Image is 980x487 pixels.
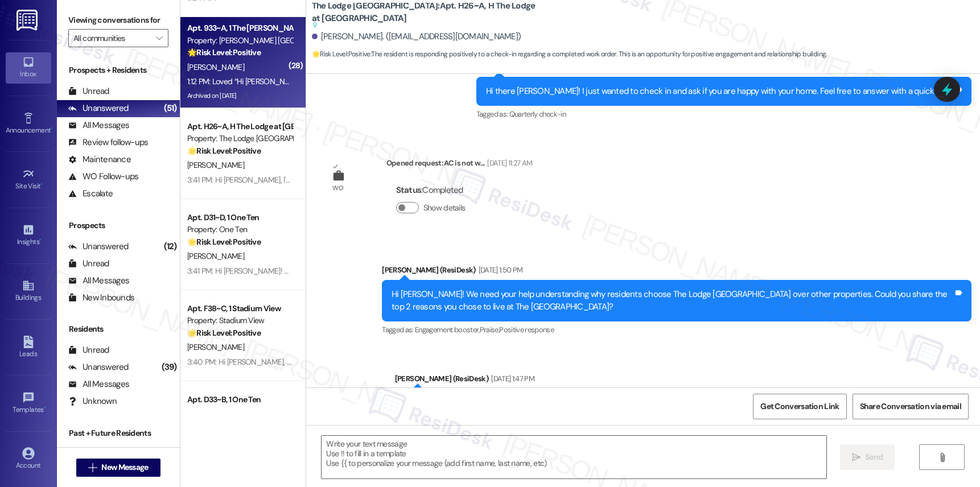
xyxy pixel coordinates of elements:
[68,378,129,390] div: All Messages
[187,35,293,47] div: Property: [PERSON_NAME] [GEOGRAPHIC_DATA]
[187,62,244,72] span: [PERSON_NAME]
[17,10,40,31] img: ResiDesk Logo
[68,102,129,114] div: Unanswered
[187,133,293,145] div: Property: The Lodge [GEOGRAPHIC_DATA]
[187,237,261,247] strong: 🌟 Risk Level: Positive
[6,52,51,83] a: Inbox
[57,427,180,439] div: Past + Future Residents
[852,453,860,462] i: 
[44,404,46,412] span: •
[865,451,883,463] span: Send
[161,100,180,117] div: (51)
[187,224,293,236] div: Property: One Ten
[938,453,946,462] i: 
[68,395,117,407] div: Unknown
[159,358,180,376] div: (39)
[156,34,162,43] i: 
[187,251,244,261] span: [PERSON_NAME]
[395,373,971,389] div: [PERSON_NAME] (ResiDesk)
[6,220,51,251] a: Insights •
[187,160,244,170] span: [PERSON_NAME]
[68,258,109,270] div: Unread
[6,388,51,419] a: Templates •
[161,238,180,255] div: (12)
[57,64,180,76] div: Prospects + Residents
[68,361,129,373] div: Unanswered
[488,373,534,385] div: [DATE] 1:47 PM
[51,125,52,133] span: •
[76,459,160,477] button: New Message
[476,264,523,276] div: [DATE] 1:50 PM
[312,49,370,59] strong: 🌟 Risk Level: Positive
[39,236,41,244] span: •
[480,325,499,335] span: Praise ,
[88,463,97,472] i: 
[68,188,113,200] div: Escalate
[187,394,293,406] div: Apt. D33~B, 1 One Ten
[760,401,839,412] span: Get Conversation Link
[386,157,533,173] div: Opened request: AC is not w...
[860,401,961,412] span: Share Conversation via email
[68,85,109,97] div: Unread
[753,394,846,419] button: Get Conversation Link
[312,31,521,43] div: [PERSON_NAME]. ([EMAIL_ADDRESS][DOMAIN_NAME])
[68,292,134,304] div: New Inbounds
[187,315,293,327] div: Property: Stadium View
[484,157,532,169] div: [DATE] 11:27 AM
[187,342,244,352] span: [PERSON_NAME]
[499,325,554,335] span: Positive response
[6,332,51,363] a: Leads
[68,344,109,356] div: Unread
[187,357,908,367] div: 3:40 PM: Hi [PERSON_NAME], I'm so glad to hear the work order was completed to your satisfaction....
[68,119,129,131] div: All Messages
[187,175,904,185] div: 3:41 PM: Hi [PERSON_NAME], I'm so glad to hear the work order was completed to your satisfaction....
[73,29,150,47] input: All communities
[392,288,953,313] div: Hi [PERSON_NAME]! We need your help understanding why residents choose The Lodge [GEOGRAPHIC_DATA...
[57,323,180,335] div: Residents
[68,171,138,183] div: WO Follow-ups
[509,109,566,119] span: Quarterly check-in
[486,85,953,97] div: Hi there [PERSON_NAME]! I just wanted to check in and ask if you are happy with your home. Feel f...
[101,461,148,473] span: New Message
[68,275,129,287] div: All Messages
[423,202,466,214] label: Show details
[41,180,43,188] span: •
[187,303,293,315] div: Apt. F38~C, 1 Stadium View
[68,137,148,148] div: Review follow-ups
[68,154,131,166] div: Maintenance
[332,182,343,194] div: WO
[6,444,51,474] a: Account
[840,444,895,470] button: Send
[6,276,51,307] a: Buildings
[68,241,129,253] div: Unanswered
[476,106,971,122] div: Tagged as:
[68,11,168,29] label: Viewing conversations for
[312,48,827,60] span: : The resident is responding positively to a check-in regarding a completed work order. This is a...
[382,321,971,338] div: Tagged as:
[6,164,51,195] a: Site Visit •
[396,184,422,196] b: Status
[396,181,470,199] div: : Completed
[187,406,293,418] div: Property: One Ten
[187,266,928,276] div: 3:41 PM: Hi [PERSON_NAME]! Glad to hear the drain is fixed. If you need to store any furniture, y...
[853,394,969,419] button: Share Conversation via email
[187,47,261,57] strong: 🌟 Risk Level: Positive
[187,121,293,133] div: Apt. H26~A, H The Lodge at [GEOGRAPHIC_DATA]
[382,264,971,280] div: [PERSON_NAME] (ResiDesk)
[186,89,294,103] div: Archived on [DATE]
[187,212,293,224] div: Apt. D31~D, 1 One Ten
[415,325,480,335] span: Engagement booster ,
[187,22,293,34] div: Apt. 933~A, 1 The [PERSON_NAME] Louisville
[187,328,261,338] strong: 🌟 Risk Level: Positive
[57,220,180,232] div: Prospects
[187,146,261,156] strong: 🌟 Risk Level: Positive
